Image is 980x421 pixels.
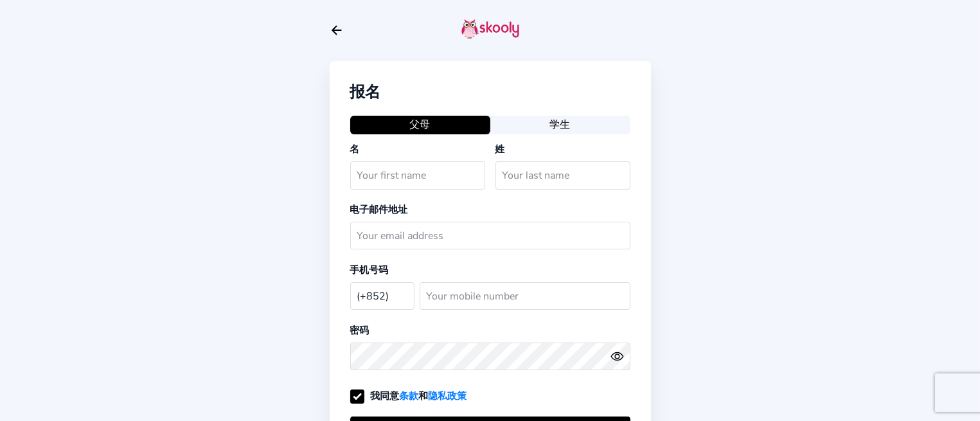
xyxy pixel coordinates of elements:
ion-icon: eye outline [610,350,624,363]
button: 学生 [490,116,630,134]
div: 报名 [350,82,630,102]
input: Your email address [350,222,630,249]
button: arrow back outline [330,23,344,37]
label: 手机号码 [350,264,389,276]
a: 隐私政策 [429,390,467,402]
input: Your first name [350,161,485,189]
label: 密码 [350,324,370,337]
label: 名 [350,143,360,156]
label: 姓 [495,143,505,156]
label: 电子邮件地址 [350,203,408,216]
a: 条款 [400,390,419,402]
img: skooly-logo.png [461,19,519,39]
label: 我同意 和 [350,390,467,402]
button: eye outlineeye off outline [610,350,630,363]
button: 父母 [350,116,490,134]
input: Your last name [495,161,630,189]
input: Your mobile number [420,282,630,310]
